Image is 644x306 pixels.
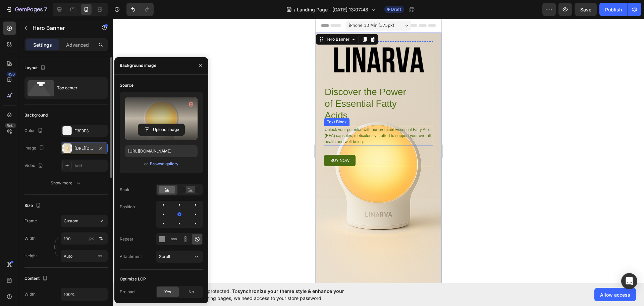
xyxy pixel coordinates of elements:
div: Scale [120,187,130,193]
span: Custom [64,218,78,224]
span: / [294,6,296,13]
div: Image [24,144,46,153]
button: Show more [24,177,108,189]
p: Settings [33,41,52,48]
div: Content [24,274,49,283]
p: 7 [44,5,47,13]
div: Add... [74,163,106,169]
div: Repeat [120,236,133,242]
div: Source [120,82,133,88]
div: Width [24,291,36,297]
button: Allow access [594,288,636,301]
span: Allow access [600,291,630,298]
button: px [97,234,105,243]
span: or [144,160,148,168]
div: Layout [24,63,47,73]
button: 7 [3,3,50,16]
input: Auto [61,288,107,300]
div: Video [24,161,45,170]
div: Background image [120,62,156,69]
span: No [189,289,194,295]
span: Yes [164,289,171,295]
p: Hero Banner [33,24,90,32]
p: Advanced [66,41,89,48]
button: Scroll [156,251,203,263]
button: Publish [599,3,628,16]
input: https://example.com/image.jpg [125,145,198,157]
div: Color [24,126,44,135]
input: px [61,250,108,262]
button: Browse gallery [150,161,179,167]
span: Scroll [159,254,170,259]
span: Draft [391,6,401,12]
div: Beta [5,123,16,128]
div: Attachment [120,254,142,260]
span: Save [580,7,591,12]
label: Frame [24,218,37,224]
div: 450 [6,72,16,77]
label: Height [24,253,37,259]
button: Upload Image [138,124,185,136]
div: Browse gallery [150,161,178,167]
label: Width [24,235,36,242]
div: F3F3F3 [74,128,106,134]
span: Landing Page - [DATE] 13:07:48 [297,6,368,13]
span: px [98,253,102,258]
div: Size [24,201,42,210]
span: synchronize your theme style & enhance your experience [156,288,344,301]
div: Show more [51,180,82,186]
div: Undo/Redo [126,3,154,16]
div: [URL][DOMAIN_NAME] [74,145,94,151]
div: Position [120,204,135,210]
div: % [99,235,103,242]
div: Preload [120,289,135,295]
button: % [88,234,96,243]
div: Publish [605,6,622,13]
input: px% [61,232,108,245]
div: px [89,235,94,242]
div: Top center [57,80,98,96]
div: Background [24,112,48,118]
div: Open Intercom Messenger [621,273,637,289]
iframe: Design area [316,19,441,283]
div: Optimize LCP [120,276,146,282]
button: Custom [61,215,108,227]
button: Save [575,3,597,16]
span: Your page is password protected. To when designing pages, we need access to your store password. [156,288,370,302]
